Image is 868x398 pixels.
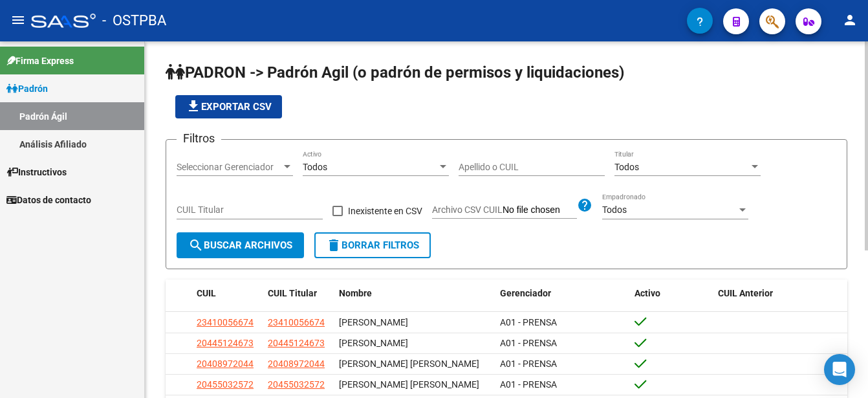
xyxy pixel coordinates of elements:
datatable-header-cell: CUIL Titular [263,280,334,307]
button: Borrar Filtros [314,232,431,258]
span: Datos de contacto [6,193,91,207]
span: 20408972044 [268,359,325,369]
button: Exportar CSV [175,95,282,118]
span: Archivo CSV CUIL [432,205,503,215]
span: Todos [602,205,627,215]
span: PADRON -> Padrón Agil (o padrón de permisos y liquidaciones) [166,63,624,82]
span: Activo [635,288,660,298]
mat-icon: file_download [186,98,201,114]
datatable-header-cell: CUIL [191,280,263,307]
span: 20445124673 [268,338,325,348]
span: - OSTPBA [102,6,166,35]
mat-icon: delete [326,238,342,253]
span: Padrón [6,82,48,96]
datatable-header-cell: Nombre [334,280,495,307]
span: A01 - PRENSA [500,379,557,390]
input: Archivo CSV CUIL [503,205,577,216]
span: 20455032572 [197,379,254,390]
mat-icon: search [188,238,204,253]
mat-icon: menu [10,12,26,28]
span: [PERSON_NAME] [PERSON_NAME] [339,379,479,390]
mat-icon: person [842,12,858,28]
div: Open Intercom Messenger [824,354,855,385]
span: Seleccionar Gerenciador [177,162,281,173]
span: 20455032572 [268,379,325,390]
h3: Filtros [177,129,221,148]
mat-icon: help [577,197,592,213]
span: 20408972044 [197,359,254,369]
span: Nombre [339,288,372,298]
span: Todos [614,162,639,172]
span: CUIL Titular [268,288,317,298]
span: Exportar CSV [186,101,272,113]
span: [PERSON_NAME] [339,338,408,348]
span: Instructivos [6,165,67,179]
span: CUIL [197,288,216,298]
datatable-header-cell: CUIL Anterior [713,280,848,307]
span: A01 - PRENSA [500,317,557,327]
span: Todos [303,162,327,172]
span: [PERSON_NAME] [PERSON_NAME] [339,359,479,369]
datatable-header-cell: Gerenciador [495,280,630,307]
span: Firma Express [6,54,74,68]
span: A01 - PRENSA [500,359,557,369]
span: Borrar Filtros [326,239,419,251]
button: Buscar Archivos [177,232,304,258]
span: 20445124673 [197,338,254,348]
span: 23410056674 [268,317,325,327]
span: Inexistente en CSV [348,203,422,219]
span: Gerenciador [500,288,551,298]
span: CUIL Anterior [718,288,773,298]
span: Buscar Archivos [188,239,292,251]
span: 23410056674 [197,317,254,327]
datatable-header-cell: Activo [629,280,713,307]
span: [PERSON_NAME] [339,317,408,327]
span: A01 - PRENSA [500,338,557,348]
